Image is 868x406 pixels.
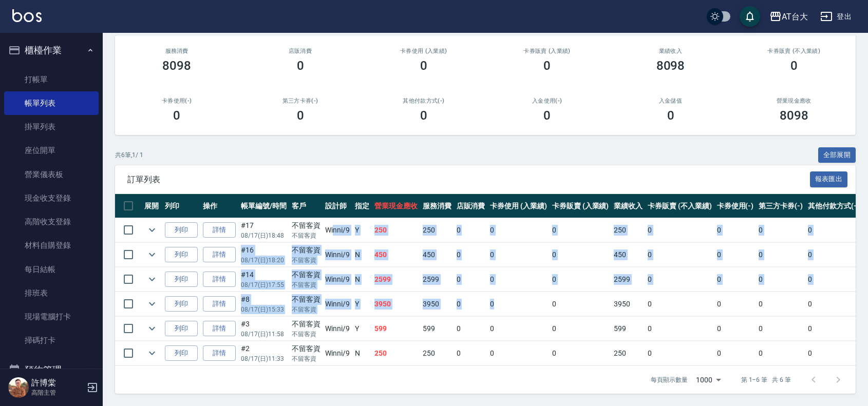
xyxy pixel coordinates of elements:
td: 3950 [611,292,645,316]
h3: 0 [420,108,427,123]
td: 0 [454,317,488,341]
p: 08/17 (日) 11:58 [241,330,287,339]
a: 詳情 [203,247,236,263]
h2: 入金儲值 [621,98,720,104]
th: 卡券販賣 (不入業績) [645,194,714,218]
td: 0 [454,267,488,292]
td: #2 [238,341,289,365]
td: 0 [550,292,612,316]
a: 詳情 [203,222,236,238]
th: 卡券使用 (入業績) [487,194,550,218]
div: 不留客資 [292,343,320,354]
div: 不留客資 [292,245,320,256]
td: Y [352,218,372,242]
td: 250 [372,341,420,365]
td: 2599 [420,267,454,292]
td: #3 [238,317,289,341]
h2: 卡券販賣 (不入業績) [745,48,843,54]
h3: 8098 [780,108,808,123]
th: 列印 [162,194,200,218]
td: 0 [714,243,757,267]
td: 0 [805,218,862,242]
button: expand row [144,296,160,312]
td: 599 [611,317,645,341]
p: 第 1–6 筆 共 6 筆 [741,375,791,384]
td: 3950 [372,292,420,316]
h2: 卡券使用(-) [127,98,226,104]
h3: 服務消費 [127,48,226,54]
td: N [352,243,372,267]
a: 帳單列表 [4,91,99,115]
td: 0 [714,317,757,341]
p: 不留客資 [292,231,320,240]
div: 1000 [692,366,725,394]
td: 0 [756,267,805,292]
td: 0 [756,341,805,365]
td: 0 [756,243,805,267]
h2: 第三方卡券(-) [251,98,349,104]
td: 0 [487,218,550,242]
button: 登出 [816,7,856,26]
td: 0 [805,292,862,316]
td: 0 [550,341,612,365]
h3: 0 [297,108,304,123]
button: 櫃檯作業 [4,37,99,64]
td: 0 [645,292,714,316]
td: 0 [714,267,757,292]
td: 0 [756,292,805,316]
td: 450 [420,243,454,267]
td: 0 [805,317,862,341]
td: 250 [420,341,454,365]
td: 0 [805,341,862,365]
td: 0 [487,267,550,292]
button: 列印 [165,247,198,263]
button: expand row [144,272,160,287]
p: 08/17 (日) 17:55 [241,280,287,289]
img: Person [8,377,29,398]
td: 0 [454,218,488,242]
h2: 營業現金應收 [745,98,843,104]
td: 2599 [611,267,645,292]
h3: 8098 [656,59,685,73]
th: 業績收入 [611,194,645,218]
p: 08/17 (日) 15:33 [241,305,287,314]
button: 報表匯出 [810,171,848,187]
a: 報表匯出 [810,174,848,184]
td: N [352,267,372,292]
td: 0 [487,317,550,341]
a: 高階收支登錄 [4,210,99,234]
div: 不留客資 [292,220,320,231]
th: 其他付款方式(-) [805,194,862,218]
td: 0 [805,243,862,267]
button: 預約管理 [4,357,99,383]
td: 250 [420,218,454,242]
td: Winni /9 [323,317,352,341]
td: Winni /9 [323,243,352,267]
button: 列印 [165,321,198,337]
p: 不留客資 [292,305,320,314]
p: 不留客資 [292,354,320,363]
p: 每頁顯示數量 [651,375,688,384]
button: expand row [144,222,160,238]
div: 不留客資 [292,269,320,280]
td: 0 [645,341,714,365]
td: 0 [756,218,805,242]
td: 0 [714,218,757,242]
button: 列印 [165,272,198,287]
a: 詳情 [203,296,236,312]
button: 列印 [165,296,198,312]
td: 0 [714,292,757,316]
td: 0 [550,218,612,242]
p: 08/17 (日) 18:20 [241,256,287,265]
td: 0 [714,341,757,365]
td: Y [352,317,372,341]
button: expand row [144,247,160,262]
a: 材料自購登錄 [4,234,99,257]
td: 0 [454,292,488,316]
td: 0 [487,341,550,365]
button: AT台大 [765,6,812,27]
td: #8 [238,292,289,316]
td: #16 [238,243,289,267]
a: 座位開單 [4,139,99,162]
a: 掛單列表 [4,115,99,139]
